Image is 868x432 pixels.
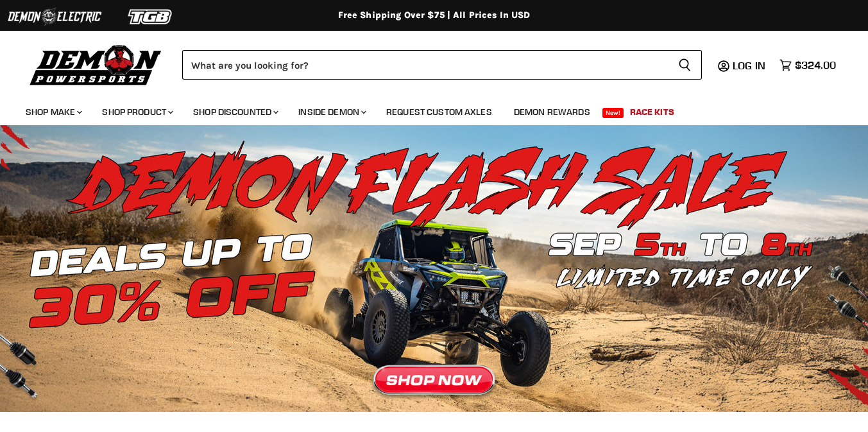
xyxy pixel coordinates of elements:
span: New! [602,108,624,118]
img: Demon Powersports [26,42,166,87]
span: Log in [733,59,765,72]
a: Inside Demon [289,99,374,125]
input: Search [182,50,668,80]
a: Shop Product [92,99,181,125]
button: Search [668,50,702,80]
img: TGB Logo 2 [103,4,199,29]
a: Request Custom Axles [377,99,502,125]
a: Log in [727,60,773,71]
ul: Main menu [16,94,833,125]
a: Shop Discounted [183,99,286,125]
a: Race Kits [620,99,684,125]
a: $324.00 [773,56,842,74]
img: Demon Electric Logo 2 [6,4,103,29]
a: Demon Rewards [504,99,600,125]
a: Shop Make [16,99,90,125]
form: Product [182,50,702,80]
span: $324.00 [795,59,836,71]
